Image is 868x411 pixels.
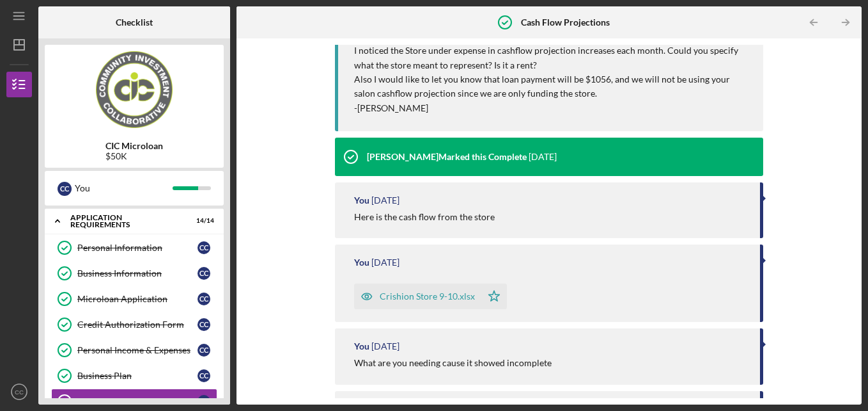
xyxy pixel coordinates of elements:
div: You [354,341,369,351]
div: C C [198,267,210,280]
img: Product logo [45,51,224,128]
button: Crishion Store 9-10.xlsx [354,284,507,309]
time: 2025-09-10 17:44 [371,341,399,351]
div: Microloan Application [77,294,198,304]
time: 2025-09-10 18:17 [529,152,557,162]
div: You [354,257,369,268]
div: C C [198,293,210,305]
div: 14 / 14 [191,217,214,225]
button: CC [6,379,32,405]
div: You [354,195,369,205]
div: C C [58,182,72,196]
div: APPLICATION REQUIREMENTS [70,214,182,229]
div: [PERSON_NAME] Marked this Complete [367,152,527,162]
div: Crishion Store 9-10.xlsx [380,291,475,302]
p: I noticed the Store under expense in cashflow projection increases each month. Could you specify ... [354,44,751,72]
time: 2025-09-10 17:55 [371,257,399,268]
div: Personal Information [77,243,198,253]
div: C C [198,369,210,382]
a: Microloan ApplicationCC [51,286,217,312]
div: You [75,177,173,199]
div: Personal Income & Expenses [77,345,198,355]
div: $50K [105,151,163,161]
b: CIC Microloan [105,141,163,151]
div: Business Plan [77,371,198,381]
b: Cash Flow Projections [521,17,610,28]
div: Business Information [77,268,198,278]
p: Also I would like to let you know that loan payment will be $1056, and we will not be using your ... [354,72,751,101]
a: Personal Income & ExpensesCC [51,337,217,363]
div: Credit Authorization Form [77,319,198,330]
div: Here is the cash flow from the store [354,212,495,222]
a: Personal InformationCC [51,235,217,261]
a: Business InformationCC [51,261,217,286]
text: CC [15,389,24,396]
time: 2025-09-10 17:56 [371,195,399,205]
div: C C [198,318,210,331]
b: Checklist [116,17,153,28]
a: Credit Authorization FormCC [51,312,217,337]
div: What are you needing cause it showed incomplete [354,358,552,368]
div: Cash Flow Projections [77,396,198,407]
div: C C [198,344,210,357]
div: C C [198,395,210,408]
div: C C [198,241,210,254]
p: -[PERSON_NAME] [354,101,751,115]
a: Business PlanCC [51,363,217,389]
